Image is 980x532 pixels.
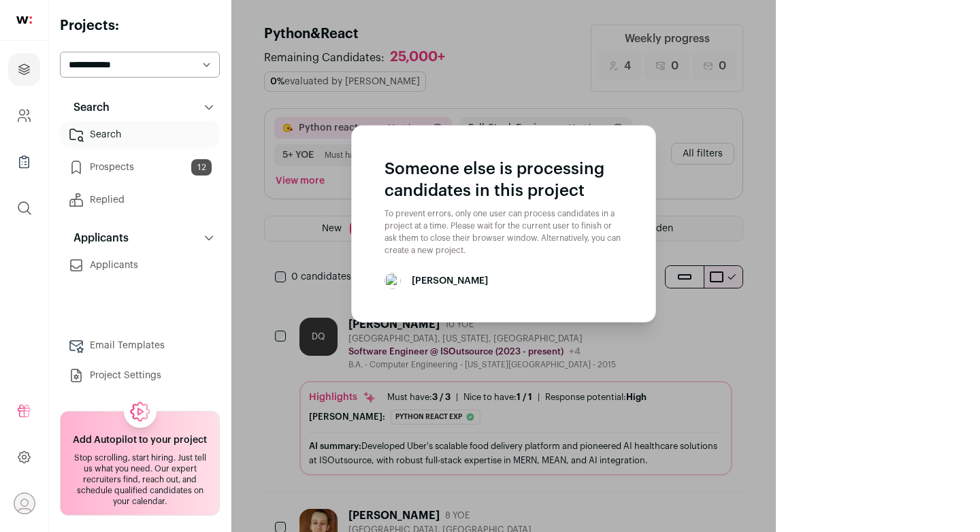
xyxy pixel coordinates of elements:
h1: Someone else is processing candidates in this project [385,159,623,202]
a: Company and ATS Settings [8,99,40,132]
a: Prospects12 [60,154,220,181]
a: Replied [60,186,220,214]
span: [PERSON_NAME] [412,274,488,288]
button: Search [60,94,220,121]
a: Email Templates [60,332,220,359]
a: Applicants [60,252,220,279]
p: Search [65,99,110,116]
p: To prevent errors, only one user can process candidates in a project at a time. Please wait for t... [385,207,623,256]
a: Search [60,121,220,148]
h2: Add Autopilot to your project [73,433,207,447]
h2: Projects: [60,16,220,35]
p: Applicants [65,230,129,246]
button: Open dropdown [14,493,35,514]
a: Project Settings [60,362,220,389]
img: wellfound-shorthand-0d5821cbd27db2630d0214b213865d53afaa358527fdda9d0ea32b1df1b89c2c.svg [16,16,32,24]
a: Company Lists [8,146,40,178]
button: Applicants [60,225,220,252]
a: Add Autopilot to your project Stop scrolling, start hiring. Just tell us what you need. Our exper... [60,411,220,516]
img: team-avatar.png [385,273,401,289]
div: Stop scrolling, start hiring. Just tell us what you need. Our expert recruiters find, reach out, ... [69,452,211,507]
span: 12 [191,159,212,176]
a: Projects [8,53,40,86]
